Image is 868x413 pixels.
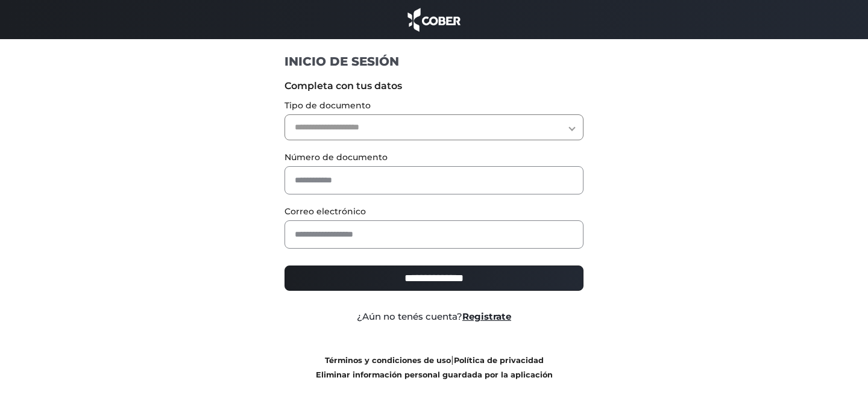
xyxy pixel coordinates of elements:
h1: INICIO DE SESIÓN [285,54,584,69]
a: Política de privacidad [454,356,544,365]
img: cober_marca.png [404,6,464,33]
div: ¿Aún no tenés cuenta? [275,310,593,324]
label: Completa con tus datos [285,79,584,93]
label: Número de documento [285,151,584,164]
a: Eliminar información personal guardada por la aplicación [316,370,553,379]
label: Correo electrónico [285,205,584,218]
a: Términos y condiciones de uso [325,356,451,365]
a: Registrate [462,311,511,322]
div: | [275,353,593,382]
label: Tipo de documento [285,99,584,112]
